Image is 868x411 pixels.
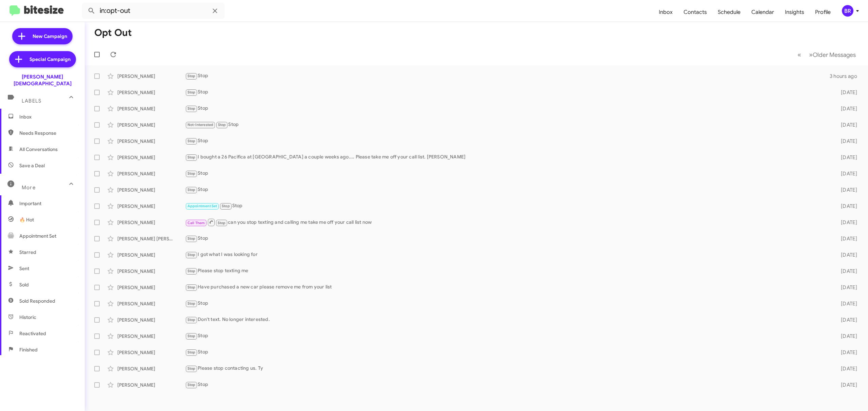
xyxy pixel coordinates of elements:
[797,50,801,59] span: «
[185,186,828,194] div: Stop
[188,301,196,306] span: Stop
[188,90,196,94] span: Stop
[828,187,863,193] div: [DATE]
[19,200,77,207] span: Important
[185,153,828,161] div: I bought a 26 Pacifica at [GEOGRAPHIC_DATA] a couple weeks ago.... Please take me off your call l...
[185,251,828,259] div: I got what I was looking for
[117,73,185,80] div: [PERSON_NAME]
[188,383,196,387] span: Stop
[185,235,828,242] div: Stop
[828,349,863,356] div: [DATE]
[809,50,813,59] span: »
[828,73,863,80] div: 3 hours ago
[117,252,185,258] div: [PERSON_NAME]
[185,348,828,356] div: Stop
[780,2,810,22] a: Insights
[188,285,196,289] span: Stop
[188,123,214,127] span: Not-Interested
[188,204,217,208] span: Appointment Set
[188,221,205,225] span: Call Them
[828,284,863,291] div: [DATE]
[19,233,56,239] span: Appointment Set
[188,236,196,241] span: Stop
[185,72,828,80] div: Stop
[185,316,828,324] div: Don't text. No longer interested.
[185,202,828,210] div: Stop
[19,130,77,136] span: Needs Response
[117,317,185,323] div: [PERSON_NAME]
[19,314,36,321] span: Historic
[22,98,41,104] span: Labels
[188,269,196,273] span: Stop
[185,218,828,226] div: can you stop texting and calling me take me off your call list now
[117,89,185,96] div: [PERSON_NAME]
[188,74,196,78] span: Stop
[185,170,828,177] div: Stop
[813,51,856,59] span: Older Messages
[117,187,185,193] div: [PERSON_NAME]
[117,122,185,128] div: [PERSON_NAME]
[185,381,828,389] div: Stop
[117,382,185,388] div: [PERSON_NAME]
[185,105,828,112] div: Stop
[828,268,863,275] div: [DATE]
[19,162,45,169] span: Save a Deal
[842,5,853,17] div: BR
[19,113,77,120] span: Inbox
[828,154,863,161] div: [DATE]
[678,2,712,22] a: Contacts
[19,346,38,353] span: Finished
[9,51,76,67] a: Special Campaign
[188,253,196,257] span: Stop
[828,122,863,128] div: [DATE]
[19,249,36,256] span: Starred
[19,298,55,304] span: Sold Responded
[19,216,34,223] span: 🔥 Hot
[19,146,58,153] span: All Conversations
[828,89,863,96] div: [DATE]
[117,300,185,307] div: [PERSON_NAME]
[185,267,828,275] div: Please stop texting me
[185,300,828,307] div: Stop
[188,318,196,322] span: Stop
[222,204,230,208] span: Stop
[828,365,863,372] div: [DATE]
[712,2,746,22] span: Schedule
[828,382,863,388] div: [DATE]
[185,121,828,129] div: Stop
[828,300,863,307] div: [DATE]
[793,48,805,62] button: Previous
[29,56,71,63] span: Special Campaign
[746,2,780,22] a: Calendar
[828,252,863,258] div: [DATE]
[117,349,185,356] div: [PERSON_NAME]
[188,155,196,159] span: Stop
[188,366,196,371] span: Stop
[33,33,67,40] span: New Campaign
[805,48,860,62] button: Next
[828,235,863,242] div: [DATE]
[188,139,196,143] span: Stop
[828,138,863,145] div: [DATE]
[117,170,185,177] div: [PERSON_NAME]
[828,219,863,226] div: [DATE]
[218,221,226,225] span: Stop
[653,2,678,22] a: Inbox
[117,203,185,210] div: [PERSON_NAME]
[188,106,196,111] span: Stop
[185,283,828,291] div: Have purchased a new car please remove me from your list
[185,365,828,372] div: Please stop contacting us. Ty
[19,265,29,272] span: Sent
[117,219,185,226] div: [PERSON_NAME]
[185,332,828,340] div: Stop
[828,203,863,210] div: [DATE]
[810,2,836,22] span: Profile
[828,333,863,340] div: [DATE]
[794,48,860,62] nav: Page navigation example
[117,154,185,161] div: [PERSON_NAME]
[828,317,863,323] div: [DATE]
[117,235,185,242] div: [PERSON_NAME] [PERSON_NAME]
